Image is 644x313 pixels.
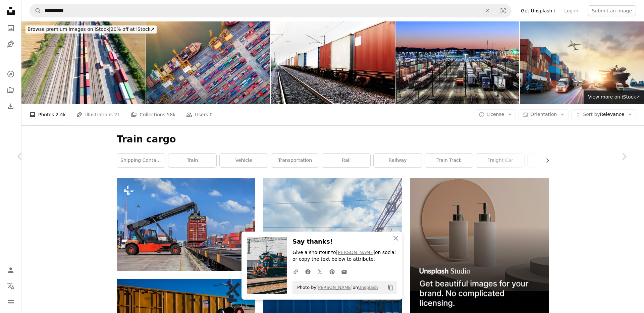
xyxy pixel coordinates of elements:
span: View more on iStock ↗ [588,94,640,100]
button: Orientation [519,109,569,120]
a: Log in / Sign up [4,263,17,277]
a: Log in [560,5,582,16]
p: Give a shoutout to on social or copy the text below to attribute. [292,249,397,263]
a: Unsplash [358,285,378,290]
img: Cargo Containers and Freight Trains, Aerial View [21,21,146,104]
a: transportation [271,154,319,167]
a: industry [528,154,576,167]
a: Collections 58k [131,104,175,125]
button: License [475,109,516,120]
span: Sort by [583,112,600,117]
button: Copy to clipboard [385,282,396,293]
a: freight car [476,154,524,167]
span: Browse premium images on iStock | [28,26,110,32]
a: [PERSON_NAME] [316,285,353,290]
img: Global business of Container Cargo freight train for Business logistics concept, Air cargo trucki... [520,21,644,104]
button: Sort byRelevance [571,109,636,120]
a: Forklift truck working in container warehouse loading container to train with beautiful sky for l... [117,222,255,228]
span: Photo by on [294,282,378,293]
h1: Train cargo [117,133,549,145]
span: 20% off at iStock ↗ [28,26,155,32]
button: scroll list to the right [541,154,549,167]
a: Collections [4,83,17,97]
img: Logistics and transportation of Container Cargo ship and Cargo plane with working crane bridge in... [146,21,270,104]
a: a train on the railway tracks [263,298,402,304]
a: Users 0 [186,104,213,125]
a: rail [322,154,370,167]
button: Visual search [495,4,511,17]
a: vehicle [220,154,268,167]
a: Photos [4,21,17,35]
a: View more on iStock↗ [584,90,644,104]
img: Forklift truck working in container warehouse loading container to train with beautiful sky for l... [117,178,255,270]
a: Share on Twitter [314,265,326,278]
a: railway [374,154,422,167]
form: Find visuals sitewide [30,4,512,17]
button: Clear [480,4,495,17]
span: License [487,112,504,117]
a: [PERSON_NAME] [336,250,375,255]
a: Next [604,124,644,189]
span: 58k [167,111,175,118]
a: Share on Pinterest [326,265,338,278]
a: train [168,154,216,167]
button: Submit an image [588,5,636,16]
img: Freight Trains, Waggons and Railways [395,21,520,104]
h3: Say thanks! [292,237,397,247]
a: Browse premium images on iStock|20% off at iStock↗ [21,21,161,38]
a: Share on Facebook [302,265,314,278]
button: Language [4,279,17,293]
a: Illustrations [4,38,17,51]
a: Get Unsplash+ [517,5,560,16]
span: Relevance [583,111,624,118]
span: 0 [210,111,213,118]
a: Illustrations 21 [76,104,120,125]
button: Search Unsplash [30,4,41,17]
img: Cargo container freight train [271,21,395,104]
a: train track [425,154,473,167]
button: Menu [4,296,17,309]
a: Explore [4,67,17,81]
span: Orientation [530,112,557,117]
span: 21 [114,111,120,118]
a: Share over email [338,265,350,278]
a: Download History [4,100,17,113]
a: shipping container [117,154,165,167]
